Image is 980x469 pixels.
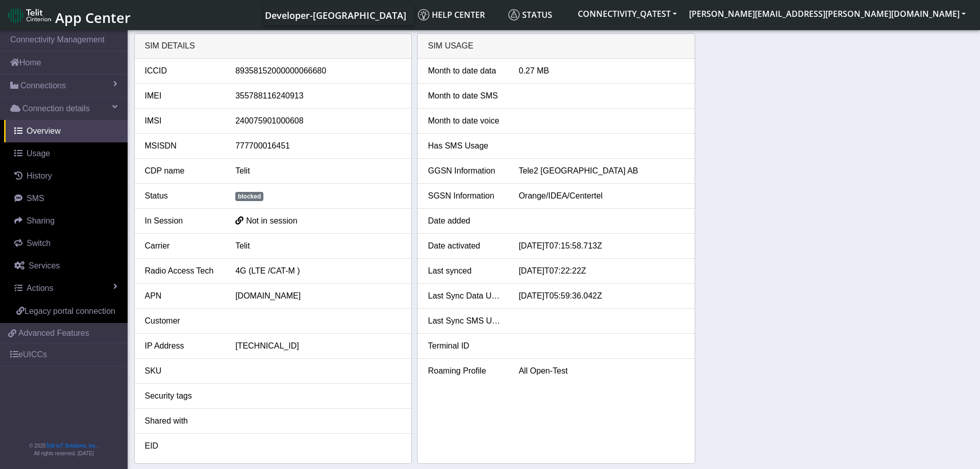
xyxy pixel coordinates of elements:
div: 4G (LTE /CAT-M ) [228,265,409,277]
div: Last Sync SMS Usage [420,315,511,327]
span: Switch [27,239,51,248]
a: Switch [4,232,128,255]
div: Telit [228,165,409,177]
a: Status [504,5,572,25]
div: MSISDN [137,140,228,152]
span: Overview [27,127,61,135]
span: Connection details [22,103,90,115]
div: GGSN Information [420,165,511,177]
button: CONNECTIVITY_QATEST [572,5,683,23]
div: Security tags [137,390,228,402]
a: Your current platform instance [264,5,406,25]
div: IP Address [137,340,228,352]
div: Tele2 [GEOGRAPHIC_DATA] AB [511,165,692,177]
a: History [4,165,128,187]
div: Roaming Profile [420,365,511,377]
div: IMEI [137,90,228,102]
div: Telit [228,240,409,252]
a: Overview [4,120,128,142]
span: Status [508,9,552,20]
span: Developer-[GEOGRAPHIC_DATA] [265,9,406,21]
a: Help center [414,5,504,25]
div: Has SMS Usage [420,140,511,152]
img: knowledge.svg [418,9,429,20]
div: ICCID [137,65,228,77]
button: [PERSON_NAME][EMAIL_ADDRESS][PERSON_NAME][DOMAIN_NAME] [683,5,972,23]
span: Not in session [246,216,298,225]
div: Terminal ID [420,340,511,352]
div: CDP name [137,165,228,177]
div: [DATE]T07:15:58.713Z [511,240,692,252]
div: Customer [137,315,228,327]
div: SIM Usage [418,34,695,59]
a: Sharing [4,210,128,232]
img: status.svg [508,9,520,20]
div: 240075901000608 [228,115,409,127]
a: App Center [8,4,129,26]
div: IMSI [137,115,228,127]
div: EID [137,440,228,452]
div: Month to date SMS [420,90,511,102]
div: 89358152000000066680 [228,65,409,77]
span: blocked [235,192,263,201]
span: SMS [27,194,44,203]
div: All Open-Test [511,365,692,377]
div: [TECHNICAL_ID] [228,340,409,352]
div: SKU [137,365,228,377]
div: Last Sync Data Usage [420,290,511,302]
a: Services [4,255,128,277]
div: APN [137,290,228,302]
a: Actions [4,277,128,300]
div: Month to date data [420,65,511,77]
div: 777700016451 [228,140,409,152]
div: 0.27 MB [511,65,692,77]
span: Connections [20,80,66,92]
div: Radio Access Tech [137,265,228,277]
span: Actions [27,284,53,292]
div: Carrier [137,240,228,252]
div: [DOMAIN_NAME] [228,290,409,302]
div: [DATE]T05:59:36.042Z [511,290,692,302]
div: 355788116240913 [228,90,409,102]
span: History [27,171,52,180]
div: Date added [420,215,511,227]
span: Sharing [27,216,55,225]
a: Telit IoT Solutions, Inc. [46,443,97,449]
div: Status [137,190,228,202]
span: Services [29,261,60,270]
div: In Session [137,215,228,227]
div: Orange/IDEA/Centertel [511,190,692,202]
span: Legacy portal connection [24,307,115,315]
span: Usage [27,149,50,158]
div: Date activated [420,240,511,252]
div: Last synced [420,265,511,277]
div: [DATE]T07:22:22Z [511,265,692,277]
div: Shared with [137,415,228,427]
div: Month to date voice [420,115,511,127]
span: Advanced Features [18,327,89,339]
img: logo-telit-cinterion-gw-new.png [8,7,51,23]
a: Usage [4,142,128,165]
span: App Center [55,8,131,27]
div: SIM details [135,34,412,59]
span: Help center [418,9,485,20]
a: SMS [4,187,128,210]
div: SGSN Information [420,190,511,202]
